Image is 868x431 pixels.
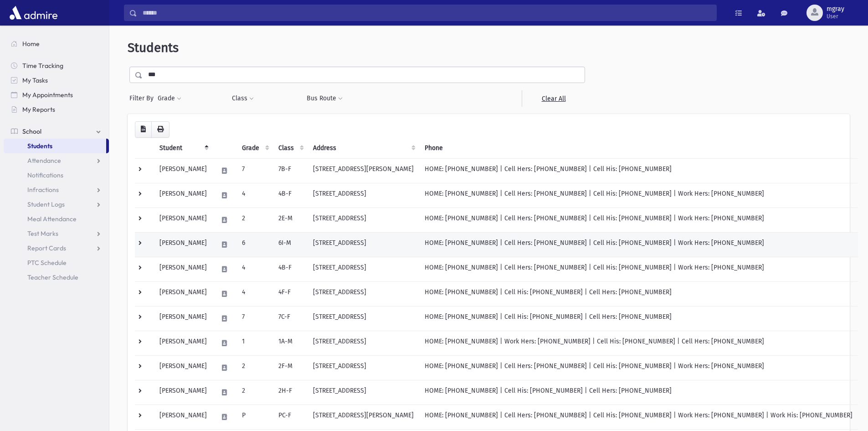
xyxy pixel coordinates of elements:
[308,380,419,405] td: [STREET_ADDRESS]
[135,121,152,138] button: CSV
[522,90,585,107] a: Clear All
[4,102,109,117] a: My Reports
[4,168,109,182] a: Notifications
[4,226,109,241] a: Test Marks
[4,153,109,168] a: Attendance
[236,232,273,257] td: 6
[306,90,343,107] button: Bus Route
[154,138,212,159] th: Student: activate to sort column descending
[419,380,858,405] td: HOME: [PHONE_NUMBER] | Cell His: [PHONE_NUMBER] | Cell Hers: [PHONE_NUMBER]
[419,331,858,355] td: HOME: [PHONE_NUMBER] | Work Hers: [PHONE_NUMBER] | Cell His: [PHONE_NUMBER] | Cell Hers: [PHONE_N...
[236,158,273,183] td: 7
[22,127,41,135] span: School
[22,105,55,114] span: My Reports
[231,90,254,107] button: Class
[308,306,419,331] td: [STREET_ADDRESS]
[236,380,273,405] td: 2
[151,121,169,138] button: Print
[419,183,858,208] td: HOME: [PHONE_NUMBER] | Cell Hers: [PHONE_NUMBER] | Cell His: [PHONE_NUMBER] | Work Hers: [PHONE_N...
[137,5,716,21] input: Search
[273,158,308,183] td: 7B-F
[4,36,109,51] a: Home
[7,4,60,22] img: AdmirePro
[273,405,308,429] td: PC-F
[27,259,67,267] span: PTC Schedule
[308,405,419,429] td: [STREET_ADDRESS][PERSON_NAME]
[154,306,212,331] td: [PERSON_NAME]
[4,255,109,270] a: PTC Schedule
[154,158,212,183] td: [PERSON_NAME]
[4,270,109,285] a: Teacher Schedule
[4,212,109,226] a: Meal Attendance
[308,183,419,208] td: [STREET_ADDRESS]
[4,124,109,139] a: School
[27,156,61,165] span: Attendance
[236,257,273,281] td: 4
[27,171,63,179] span: Notifications
[4,197,109,212] a: Student Logs
[273,281,308,306] td: 4F-F
[154,331,212,355] td: [PERSON_NAME]
[154,281,212,306] td: [PERSON_NAME]
[27,229,58,238] span: Test Marks
[154,380,212,405] td: [PERSON_NAME]
[308,232,419,257] td: [STREET_ADDRESS]
[154,232,212,257] td: [PERSON_NAME]
[27,186,59,194] span: Infractions
[419,355,858,380] td: HOME: [PHONE_NUMBER] | Cell Hers: [PHONE_NUMBER] | Cell His: [PHONE_NUMBER] | Work Hers: [PHONE_N...
[308,281,419,306] td: [STREET_ADDRESS]
[308,331,419,355] td: [STREET_ADDRESS]
[419,281,858,306] td: HOME: [PHONE_NUMBER] | Cell His: [PHONE_NUMBER] | Cell Hers: [PHONE_NUMBER]
[4,73,109,88] a: My Tasks
[4,241,109,255] a: Report Cards
[308,208,419,232] td: [STREET_ADDRESS]
[273,138,308,159] th: Class: activate to sort column ascending
[27,244,66,252] span: Report Cards
[236,355,273,380] td: 2
[22,40,40,48] span: Home
[22,62,63,70] span: Time Tracking
[154,405,212,429] td: [PERSON_NAME]
[308,158,419,183] td: [STREET_ADDRESS][PERSON_NAME]
[236,183,273,208] td: 4
[4,58,109,73] a: Time Tracking
[154,355,212,380] td: [PERSON_NAME]
[308,138,419,159] th: Address: activate to sort column ascending
[22,91,73,99] span: My Appointments
[154,183,212,208] td: [PERSON_NAME]
[273,208,308,232] td: 2E-M
[4,182,109,197] a: Infractions
[273,355,308,380] td: 2F-M
[27,273,78,281] span: Teacher Schedule
[273,306,308,331] td: 7C-F
[419,208,858,232] td: HOME: [PHONE_NUMBER] | Cell Hers: [PHONE_NUMBER] | Cell His: [PHONE_NUMBER] | Work Hers: [PHONE_N...
[236,208,273,232] td: 2
[157,90,182,107] button: Grade
[22,76,48,84] span: My Tasks
[419,232,858,257] td: HOME: [PHONE_NUMBER] | Cell Hers: [PHONE_NUMBER] | Cell His: [PHONE_NUMBER] | Work Hers: [PHONE_N...
[273,232,308,257] td: 6I-M
[419,257,858,281] td: HOME: [PHONE_NUMBER] | Cell Hers: [PHONE_NUMBER] | Cell His: [PHONE_NUMBER] | Work Hers: [PHONE_N...
[27,200,65,208] span: Student Logs
[419,158,858,183] td: HOME: [PHONE_NUMBER] | Cell Hers: [PHONE_NUMBER] | Cell His: [PHONE_NUMBER]
[827,13,844,20] span: User
[273,257,308,281] td: 4B-F
[4,88,109,102] a: My Appointments
[154,257,212,281] td: [PERSON_NAME]
[129,93,157,103] span: Filter By
[308,257,419,281] td: [STREET_ADDRESS]
[236,281,273,306] td: 4
[273,183,308,208] td: 4B-F
[128,40,179,55] span: Students
[27,142,52,150] span: Students
[419,405,858,429] td: HOME: [PHONE_NUMBER] | Cell Hers: [PHONE_NUMBER] | Cell His: [PHONE_NUMBER] | Work Hers: [PHONE_N...
[236,306,273,331] td: 7
[273,331,308,355] td: 1A-M
[27,215,77,223] span: Meal Attendance
[419,138,858,159] th: Phone
[236,405,273,429] td: P
[273,380,308,405] td: 2H-F
[419,306,858,331] td: HOME: [PHONE_NUMBER] | Cell His: [PHONE_NUMBER] | Cell Hers: [PHONE_NUMBER]
[827,5,844,13] span: mgray
[154,208,212,232] td: [PERSON_NAME]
